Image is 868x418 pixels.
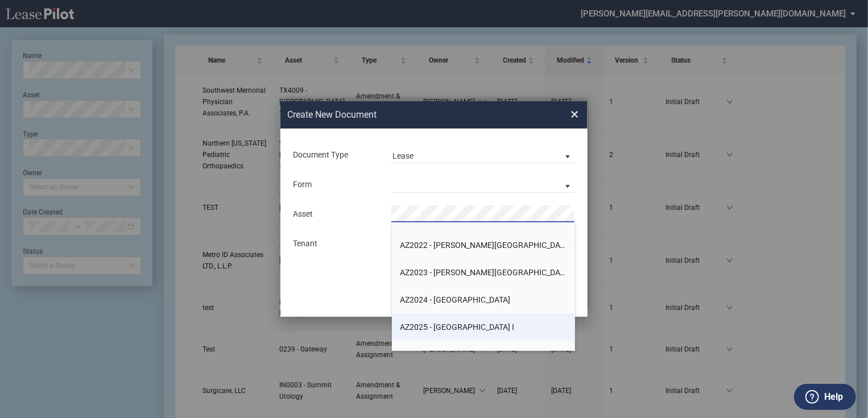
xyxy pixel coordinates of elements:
md-select: Lease Form [391,176,575,193]
h2: Create New Document [287,109,530,121]
span: AZ2024 - [GEOGRAPHIC_DATA] [400,295,511,304]
span: × [571,105,578,123]
md-select: Document Type: Lease [391,146,575,163]
label: Help [824,390,843,404]
span: AZ2022 - [PERSON_NAME][GEOGRAPHIC_DATA] [400,241,572,250]
div: Lease [392,151,414,160]
li: AZ2023 - [PERSON_NAME][GEOGRAPHIC_DATA] [392,259,576,286]
div: Document Type [286,150,385,161]
li: AZ2022 - [PERSON_NAME][GEOGRAPHIC_DATA] [392,231,576,259]
li: AZ2024 - [GEOGRAPHIC_DATA] [392,286,576,313]
li: AZ2026 - [GEOGRAPHIC_DATA] [392,341,576,368]
div: Form [286,179,385,191]
div: Tenant [286,238,385,250]
span: AZ2026 - [GEOGRAPHIC_DATA] [400,350,511,359]
div: Asset [286,209,385,220]
span: AZ2025 - [GEOGRAPHIC_DATA] I [400,322,515,332]
li: AZ2025 - [GEOGRAPHIC_DATA] I [392,313,576,341]
md-dialog: Create New ... [280,101,588,317]
span: AZ2023 - [PERSON_NAME][GEOGRAPHIC_DATA] [400,268,572,277]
